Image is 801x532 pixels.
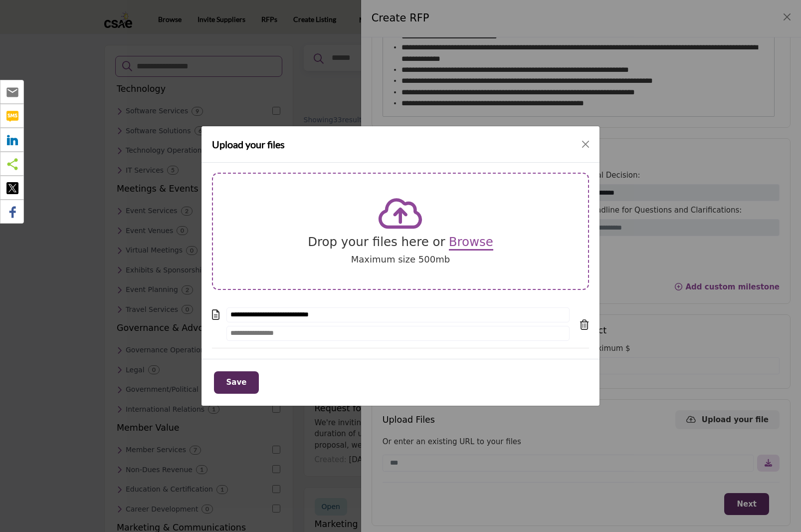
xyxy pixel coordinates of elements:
span: Maximum size 500mb [351,254,450,265]
button: Save [214,371,259,394]
span: Save [226,378,247,387]
button: Close [579,137,593,151]
span: Drop your files here or [308,235,445,249]
h4: Upload your files [212,137,285,152]
span: Browse [449,235,493,251]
